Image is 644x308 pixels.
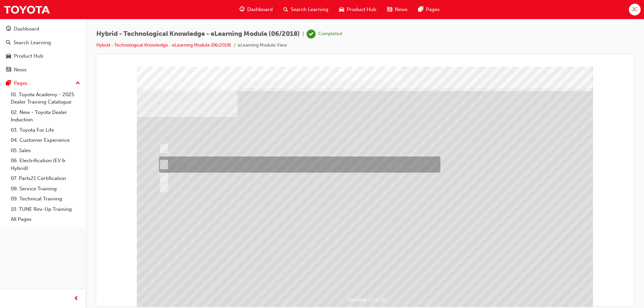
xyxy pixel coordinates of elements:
[3,50,83,62] a: Product Hub
[8,194,83,204] a: 09. Technical Training
[8,156,83,173] a: 06. Electrification (EV & Hybrid)
[8,173,83,184] a: 07. Parts21 Certification
[75,79,80,88] span: up-icon
[13,39,51,47] div: Search Learning
[6,53,11,59] span: car-icon
[239,5,245,14] span: guage-icon
[8,89,83,107] a: 01. Toyota Academy - 2025 Dealer Training Catalogue
[96,42,231,48] a: Hybrid - Technological Knowledge - eLearning Module (06/2018)
[14,79,28,87] div: Pages
[413,3,445,16] a: pages-iconPages
[8,145,83,156] a: 05. Sales
[278,3,334,16] a: search-iconSearch Learning
[245,228,296,238] div: Question 25 of 26
[3,2,50,17] img: Trak
[14,52,43,60] div: Product Hub
[3,64,83,76] a: News
[629,4,641,15] button: JC
[96,30,300,38] span: Hybrid - Technological Knowledge - eLearning Module (06/2018)
[234,3,278,16] a: guage-iconDashboard
[74,295,79,303] span: prev-icon
[6,80,11,86] span: pages-icon
[14,25,39,33] div: Dashboard
[8,214,83,225] a: All Pages
[387,5,392,14] span: news-icon
[247,6,273,13] span: Dashboard
[632,6,638,13] span: JC
[6,40,11,46] span: search-icon
[6,67,11,73] span: news-icon
[382,3,413,16] a: news-iconNews
[8,107,83,125] a: 02. New - Toyota Dealer Induction
[395,6,408,13] span: News
[3,21,83,77] button: DashboardSearch LearningProduct HubNews
[426,6,440,13] span: Pages
[3,37,83,49] a: Search Learning
[318,31,342,37] div: Completed
[8,204,83,214] a: 10. TUNE Rev-Up Training
[8,184,83,194] a: 08. Service Training
[8,125,83,135] a: 03. Toyota For Life
[303,30,304,38] span: |
[283,5,288,14] span: search-icon
[238,42,287,49] li: eLearning Module View
[14,66,26,74] div: News
[291,6,328,13] span: Search Learning
[339,5,344,14] span: car-icon
[3,77,83,89] button: Pages
[418,5,423,14] span: pages-icon
[334,3,382,16] a: car-iconProduct Hub
[8,135,83,145] a: 04. Customer Experience
[6,26,11,32] span: guage-icon
[3,23,83,35] a: Dashboard
[347,6,376,13] span: Product Hub
[307,29,316,39] span: learningRecordVerb_COMPLETE-icon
